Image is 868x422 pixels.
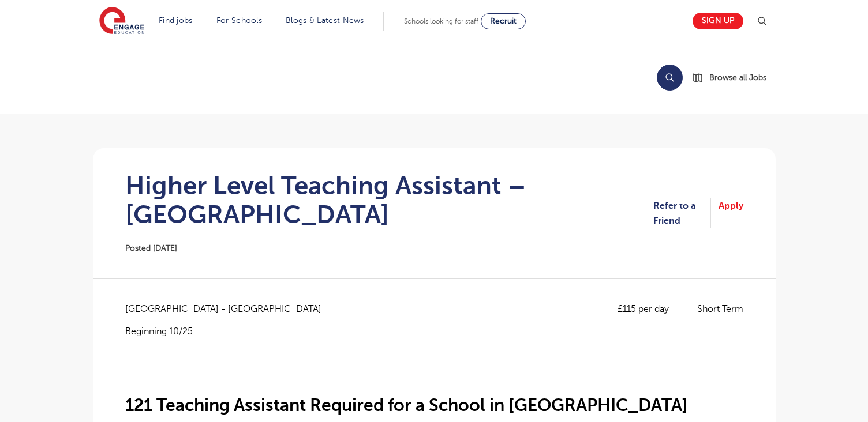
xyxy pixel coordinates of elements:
p: £115 per day [618,302,683,316]
button: Search [657,65,683,91]
a: Apply [719,198,743,229]
a: For Schools [216,16,262,25]
a: Blogs & Latest News [286,16,364,25]
a: Find jobs [159,16,193,25]
a: Sign up [693,13,743,29]
span: Schools looking for staff [404,17,478,25]
span: Posted [DATE] [125,244,177,253]
h2: 121 Teaching Assistant Required for a School in [GEOGRAPHIC_DATA] [125,395,743,415]
h1: Higher Level Teaching Assistant – [GEOGRAPHIC_DATA] [125,171,653,229]
span: Recruit [490,17,517,25]
span: Browse all Jobs [709,71,766,84]
a: Recruit [481,13,526,29]
a: Browse all Jobs [692,71,776,84]
span: [GEOGRAPHIC_DATA] - [GEOGRAPHIC_DATA] [125,302,333,316]
img: Engage Education [99,7,144,36]
a: Refer to a Friend [653,198,711,229]
p: Short Term [697,302,743,316]
p: Beginning 10/25 [125,325,333,338]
